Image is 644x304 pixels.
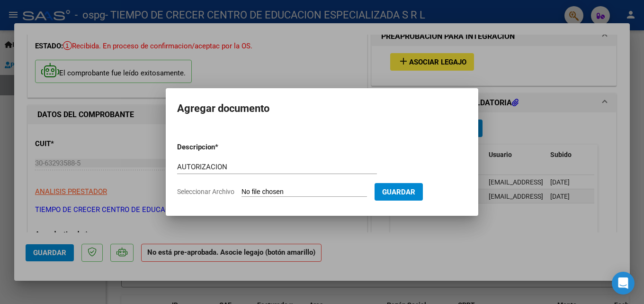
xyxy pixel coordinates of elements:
[382,188,415,196] span: Guardar
[177,100,467,118] h2: Agregar documento
[375,183,423,201] button: Guardar
[612,272,635,295] div: Open Intercom Messenger
[177,188,234,195] span: Seleccionar Archivo
[177,142,264,153] p: Descripcion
